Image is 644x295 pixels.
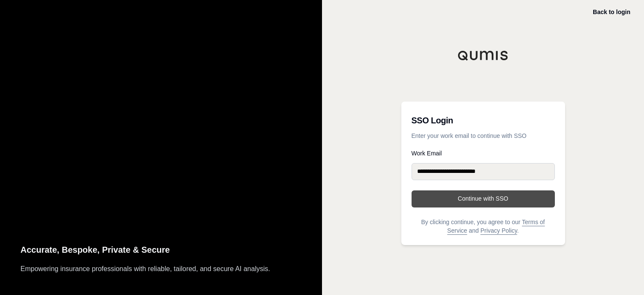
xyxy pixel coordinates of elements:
p: Accurate, Bespoke, Private & Secure [20,243,302,257]
p: Empowering insurance professionals with reliable, tailored, and secure AI analysis. [20,263,302,275]
img: Qumis [458,50,509,61]
a: Back to login [593,9,630,15]
h3: SSO Login [412,112,555,129]
p: Enter your work email to continue with SSO [412,131,555,140]
p: By clicking continue, you agree to our and . [412,218,555,235]
label: Work Email [412,150,555,156]
a: Privacy Policy [480,227,517,234]
button: Continue with SSO [412,190,555,207]
a: Terms of Service [447,219,545,234]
